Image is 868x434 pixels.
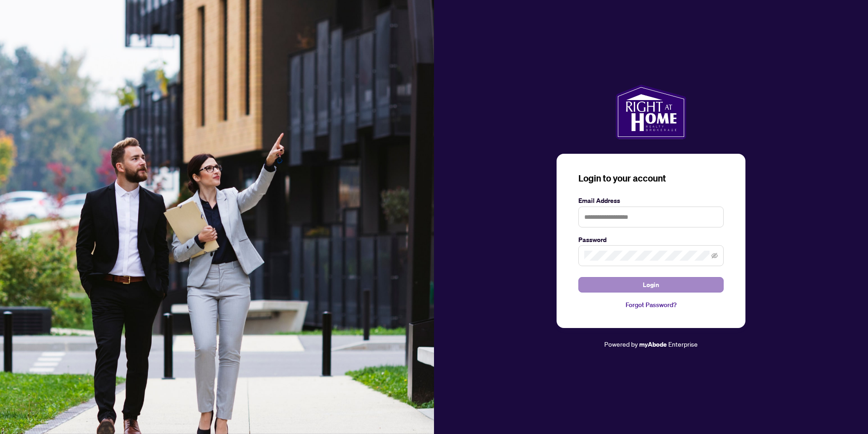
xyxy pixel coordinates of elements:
a: Forgot Password? [578,300,724,310]
h3: Login to your account [578,172,724,185]
span: eye-invisible [711,252,718,259]
span: Powered by [604,340,638,348]
button: Login [578,277,724,293]
a: myAbode [639,339,667,349]
span: Login [643,278,659,292]
label: Email Address [578,196,724,206]
img: ma-logo [616,85,686,139]
span: Enterprise [668,340,698,348]
label: Password [578,235,724,245]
